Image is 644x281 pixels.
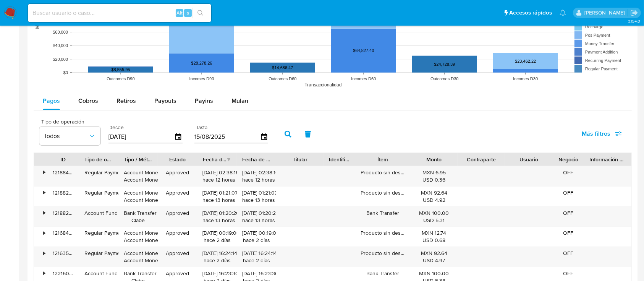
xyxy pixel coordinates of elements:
a: Notificaciones [560,10,566,16]
p: alan.cervantesmartinez@mercadolibre.com.mx [584,9,628,16]
button: search-icon [193,8,208,18]
span: Alt [176,9,183,16]
span: s [187,9,189,16]
span: Accesos rápidos [509,9,552,17]
a: Salir [630,9,638,17]
input: Buscar usuario o caso... [28,8,211,18]
span: 3.154.0 [628,18,640,24]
